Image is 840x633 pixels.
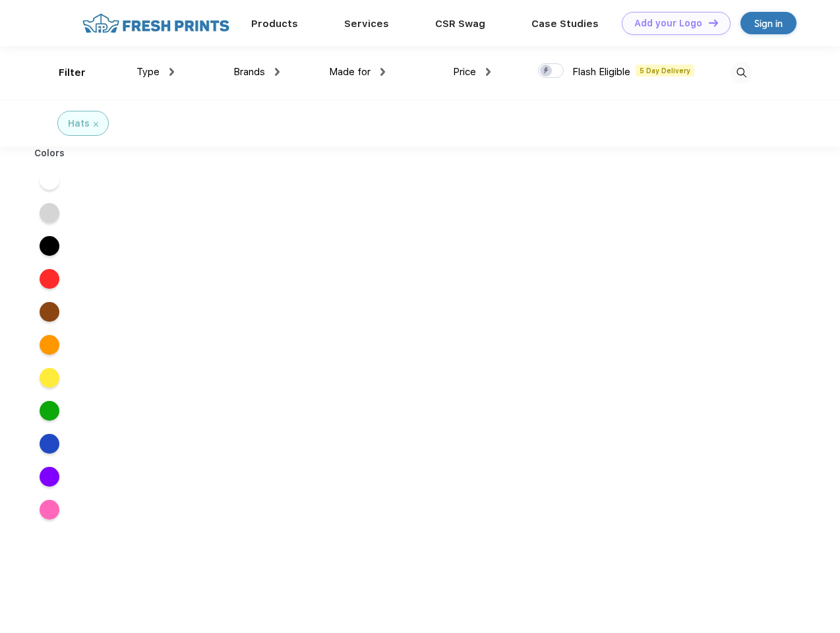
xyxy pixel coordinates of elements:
[380,68,385,76] img: dropdown.png
[754,16,783,31] div: Sign in
[136,66,160,78] span: Type
[275,68,280,76] img: dropdown.png
[486,68,491,76] img: dropdown.png
[329,66,371,78] span: Made for
[169,68,174,76] img: dropdown.png
[251,18,298,30] a: Products
[731,62,752,84] img: desktop_search.svg
[572,66,630,78] span: Flash Eligible
[233,66,265,78] span: Brands
[453,66,476,78] span: Price
[59,65,86,80] div: Filter
[636,65,694,76] span: 5 Day Delivery
[78,12,233,35] img: fo%20logo%202.webp
[24,146,75,160] div: Colors
[634,18,702,29] div: Add your Logo
[94,122,98,127] img: filter_cancel.svg
[740,12,796,34] a: Sign in
[68,117,90,131] div: Hats
[709,19,718,26] img: DT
